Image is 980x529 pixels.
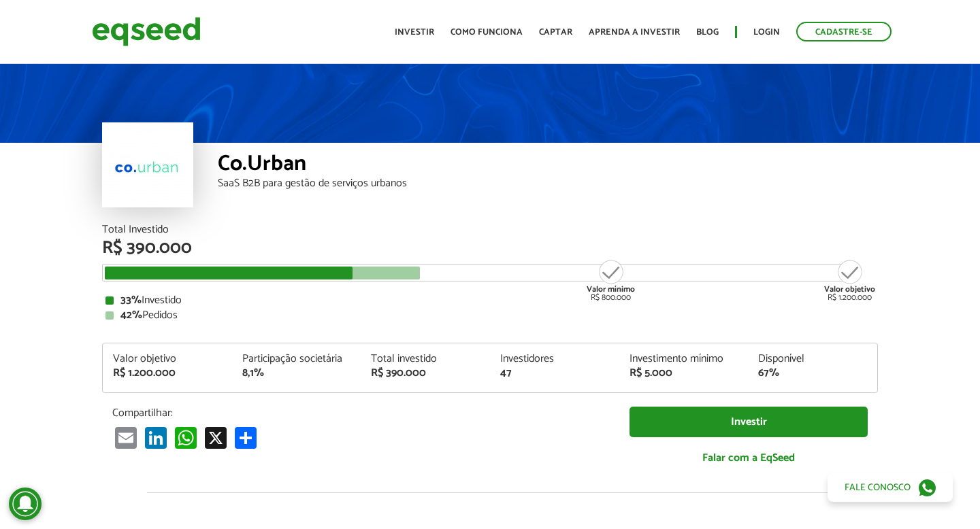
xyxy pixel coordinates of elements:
div: R$ 390.000 [371,368,480,379]
div: R$ 800.000 [585,258,636,302]
div: R$ 1.200.000 [113,368,222,379]
div: Investimento mínimo [630,354,738,364]
div: Investidores [500,354,609,364]
div: 67% [758,368,867,379]
div: R$ 1.200.000 [824,258,875,302]
div: SaaS B2B para gestão de serviços urbanos [218,178,878,189]
a: Captar [539,28,572,37]
strong: Valor mínimo [587,283,635,296]
a: Fale conosco [828,473,953,502]
div: Total Investido [102,224,878,235]
a: Cadastre-se [796,22,892,41]
strong: 42% [120,306,142,324]
div: R$ 390.000 [102,239,878,257]
div: Co.Urban [218,153,878,178]
div: Total investido [371,354,480,364]
strong: 33% [120,291,142,309]
a: Email [112,426,140,449]
div: Investido [105,295,875,306]
a: Falar com a EqSeed [630,444,868,472]
a: WhatsApp [172,426,199,449]
a: Share [232,426,259,449]
a: Como funciona [451,28,523,37]
img: EqSeed [92,14,201,50]
div: Pedidos [105,310,875,321]
a: Login [753,28,780,37]
a: LinkedIn [142,426,169,449]
a: Investir [630,407,868,437]
a: X [202,426,229,449]
a: Investir [395,28,434,37]
a: Aprenda a investir [589,28,680,37]
div: Disponível [758,354,867,364]
div: R$ 5.000 [630,368,738,379]
p: Compartilhar: [112,407,609,420]
strong: Valor objetivo [824,283,875,296]
div: Valor objetivo [113,354,222,364]
a: Blog [696,28,719,37]
div: Participação societária [242,354,351,364]
div: 8,1% [242,368,351,379]
div: 47 [500,368,609,379]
